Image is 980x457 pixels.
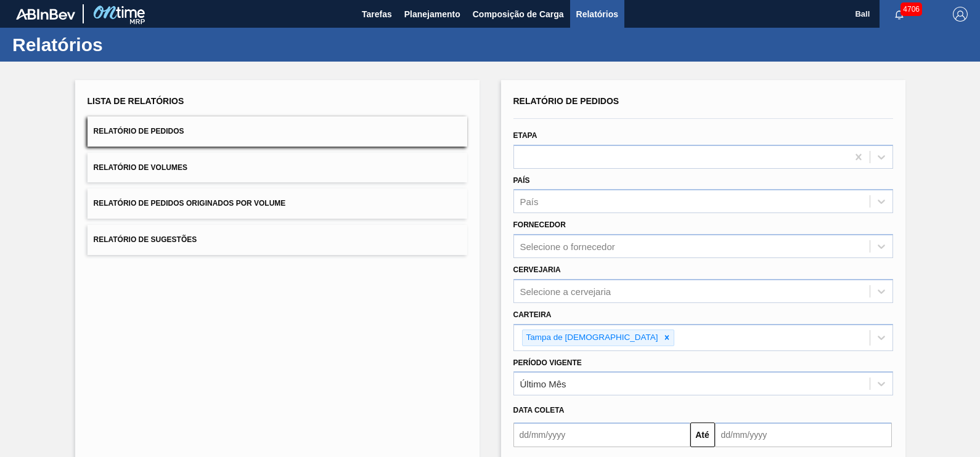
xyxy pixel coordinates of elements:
[513,310,552,319] label: Carteira
[404,7,460,22] span: Planejamento
[715,423,892,447] input: dd/mm/yyyy
[94,199,286,208] span: Relatório de Pedidos Originados por Volume
[513,96,619,106] span: Relatório de Pedidos
[520,286,611,296] div: Selecione a cervejaria
[523,330,660,346] div: Tampa de [DEMOGRAPHIC_DATA]
[513,220,566,229] label: Fornecedor
[513,176,530,185] label: País
[953,7,968,22] img: Logout
[520,379,566,389] div: Último Mês
[520,196,539,207] div: País
[690,423,715,447] button: Até
[88,225,467,255] button: Relatório de Sugestões
[473,7,564,22] span: Composição de Carga
[12,38,231,52] h1: Relatórios
[513,358,582,367] label: Período Vigente
[513,423,690,447] input: dd/mm/yyyy
[94,235,197,244] span: Relatório de Sugestões
[88,153,467,183] button: Relatório de Volumes
[513,406,565,415] span: Data coleta
[88,116,467,147] button: Relatório de Pedidos
[88,188,467,219] button: Relatório de Pedidos Originados por Volume
[880,6,919,23] button: Notificações
[513,131,537,140] label: Etapa
[94,127,184,135] span: Relatório de Pedidos
[94,163,187,172] span: Relatório de Volumes
[900,2,922,16] span: 4706
[513,265,561,274] label: Cervejaria
[576,7,618,22] span: Relatórios
[16,9,75,20] img: TNhmsLtSVTkK8tSr43FrP2fwEKptu5GPRR3wAAAABJRU5ErkJggg==
[88,96,184,106] span: Lista de Relatórios
[362,7,392,22] span: Tarefas
[520,241,615,252] div: Selecione o fornecedor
